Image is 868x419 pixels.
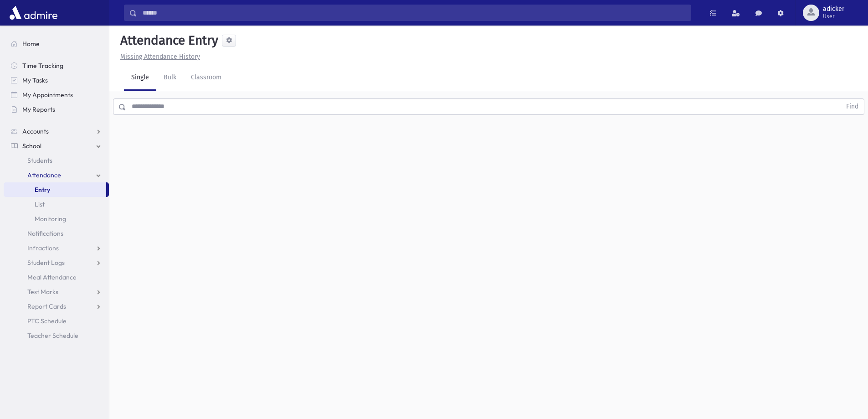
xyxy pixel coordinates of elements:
span: Test Marks [27,288,58,296]
span: School [22,142,41,150]
span: adicker [823,5,844,13]
a: Students [4,153,109,168]
a: Meal Attendance [4,270,109,285]
u: Missing Attendance History [120,53,200,61]
a: List [4,197,109,212]
a: My Tasks [4,73,109,88]
a: Classroom [184,65,229,91]
span: Home [22,40,40,48]
a: Test Marks [4,285,109,299]
input: Search [137,5,691,21]
a: Student Logs [4,255,109,270]
a: Bulk [156,65,184,91]
a: Time Tracking [4,58,109,73]
a: Home [4,36,109,51]
img: AdmirePro [7,4,60,22]
a: Report Cards [4,299,109,314]
span: Students [27,156,52,165]
span: Attendance [27,171,61,179]
a: My Appointments [4,88,109,102]
span: Infractions [27,244,59,252]
span: Time Tracking [22,62,63,70]
a: Teacher Schedule [4,328,109,343]
a: PTC Schedule [4,314,109,328]
a: School [4,139,109,153]
span: List [35,200,45,208]
a: My Reports [4,102,109,117]
span: My Tasks [22,76,48,84]
a: Attendance [4,168,109,182]
span: Accounts [22,127,49,135]
a: Single [124,65,156,91]
a: Entry [4,182,106,197]
span: Report Cards [27,302,66,310]
span: Notifications [27,229,63,238]
span: PTC Schedule [27,317,67,325]
button: Find [841,99,864,114]
a: Notifications [4,226,109,241]
span: Student Logs [27,259,65,267]
span: Entry [35,186,50,194]
span: Monitoring [35,215,66,223]
span: Meal Attendance [27,273,77,281]
span: Teacher Schedule [27,331,78,340]
a: Missing Attendance History [117,53,200,61]
span: My Appointments [22,91,73,99]
a: Monitoring [4,212,109,226]
span: My Reports [22,105,55,114]
a: Accounts [4,124,109,139]
span: User [823,13,844,20]
h5: Attendance Entry [117,33,218,48]
a: Infractions [4,241,109,255]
